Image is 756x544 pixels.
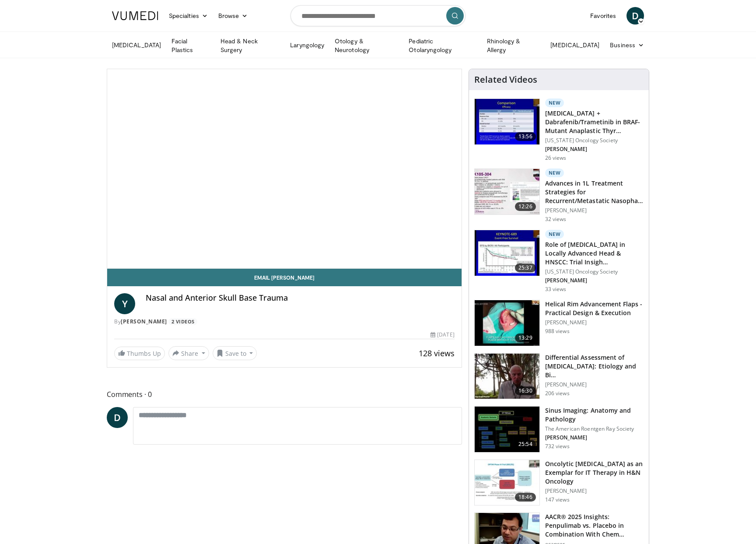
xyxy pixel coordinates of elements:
[474,74,537,85] h4: Related Videos
[475,99,539,144] img: ac96c57d-e06d-4717-9298-f980d02d5bc0.150x105_q85_crop-smart_upscale.jpg
[585,7,621,25] a: Favorites
[545,277,644,284] p: [PERSON_NAME]
[545,406,644,424] h3: Sinus Imaging: Anatomy and Pathology
[146,293,455,303] h4: Nasal and Anterior Skull Base Trauma
[515,333,536,342] span: 13:29
[329,37,403,54] a: Otology & Neurotology
[515,132,536,141] span: 13:56
[545,425,644,432] p: The American Roentgen Ray Society
[545,36,605,54] a: [MEDICAL_DATA]
[545,460,644,486] h3: Oncolytic [MEDICAL_DATA] as an Exemplar for IT Therapy in H&N Oncology
[403,37,481,54] a: Pediatric Otolaryngology
[215,37,285,54] a: Head & Neck Surgery
[545,434,644,441] p: [PERSON_NAME]
[114,293,135,314] a: Y
[114,347,165,360] a: Thumbs Up
[545,216,567,223] p: 32 views
[107,407,128,428] a: D
[474,168,644,223] a: 12:26 New Advances in 1L Treatment Strategies for Recurrent/Metastatic Nasopha… [PERSON_NAME] 32 ...
[166,37,215,54] a: Facial Plastics
[605,36,649,54] a: Business
[475,460,539,505] img: 55f02ee1-2aa2-4ee0-a9b0-88c008d84ce7.150x105_q85_crop-smart_upscale.jpg
[545,443,570,450] p: 732 views
[164,7,213,25] a: Specialties
[114,318,455,326] div: By
[285,36,329,54] a: Laryngology
[545,512,644,539] h3: AACR® 2025 Insights: Penpulimab vs. Placebo in Combination With Chem…
[213,346,257,360] button: Save to
[474,460,644,506] a: 18:46 Oncolytic [MEDICAL_DATA] as an Exemplar for IT Therapy in H&N Oncology [PERSON_NAME] 147 views
[213,7,253,25] a: Browse
[545,286,567,293] p: 33 views
[545,230,564,239] p: New
[626,7,644,25] a: D
[545,390,570,397] p: 206 views
[545,268,644,275] p: [US_STATE] Oncology Society
[545,146,644,153] p: [PERSON_NAME]
[515,440,536,449] span: 25:54
[545,240,644,267] h3: Role of [MEDICAL_DATA] in Locally Advanced Head & HNSCC: Trial Insigh…
[545,496,570,503] p: 147 views
[107,269,462,286] a: Email [PERSON_NAME]
[515,493,536,502] span: 18:46
[545,109,644,135] h3: [MEDICAL_DATA] + Dabrafenib/Trametinib in BRAF-Mutant Anaplastic Thyr…
[545,168,564,177] p: New
[515,386,536,395] span: 16:30
[474,353,644,400] a: 16:30 Differential Assessment of [MEDICAL_DATA]: Etiology and Bi… [PERSON_NAME] 206 views
[474,406,644,453] a: 25:54 Sinus Imaging: Anatomy and Pathology The American Roentgen Ray Society [PERSON_NAME] 732 views
[545,300,644,317] h3: Helical Rim Advancement Flaps - Practical Design & Execution
[121,318,167,325] a: [PERSON_NAME]
[545,207,644,214] p: [PERSON_NAME]
[545,137,644,144] p: [US_STATE] Oncology Society
[419,348,455,358] span: 128 views
[475,354,539,399] img: c7e819ff-48c9-49a6-a69c-50f8395a8fcb.150x105_q85_crop-smart_upscale.jpg
[475,230,539,276] img: 5c189fcc-fad0-49f8-a604-3b1a12888300.150x105_q85_crop-smart_upscale.jpg
[475,169,539,214] img: 4ceb072a-e698-42c8-a4a5-e0ed3959d6b7.150x105_q85_crop-smart_upscale.jpg
[545,381,644,388] p: [PERSON_NAME]
[168,318,197,326] a: 2 Videos
[545,179,644,205] h3: Advances in 1L Treatment Strategies for Recurrent/Metastatic Nasopha…
[112,11,158,20] img: VuMedi Logo
[545,488,644,495] p: [PERSON_NAME]
[168,346,209,360] button: Share
[482,37,546,54] a: Rhinology & Allergy
[475,407,539,452] img: 5d00bf9a-6682-42b9-8190-7af1e88f226b.150x105_q85_crop-smart_upscale.jpg
[515,202,536,211] span: 12:26
[545,328,570,335] p: 988 views
[545,154,567,161] p: 26 views
[545,98,564,107] p: New
[545,353,644,379] h3: Differential Assessment of [MEDICAL_DATA]: Etiology and Bi…
[474,230,644,293] a: 25:37 New Role of [MEDICAL_DATA] in Locally Advanced Head & HNSCC: Trial Insigh… [US_STATE] Oncol...
[430,331,454,339] div: [DATE]
[290,5,465,26] input: Search topics, interventions
[545,319,644,326] p: [PERSON_NAME]
[107,389,462,400] span: Comments 0
[515,263,536,272] span: 25:37
[474,98,644,161] a: 13:56 New [MEDICAL_DATA] + Dabrafenib/Trametinib in BRAF-Mutant Anaplastic Thyr… [US_STATE] Oncol...
[474,300,644,346] a: 13:29 Helical Rim Advancement Flaps - Practical Design & Execution [PERSON_NAME] 988 views
[107,69,462,269] video-js: Video Player
[475,300,539,346] img: d997336d-5856-4f03-a8a4-bfec994aed20.150x105_q85_crop-smart_upscale.jpg
[107,36,166,54] a: [MEDICAL_DATA]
